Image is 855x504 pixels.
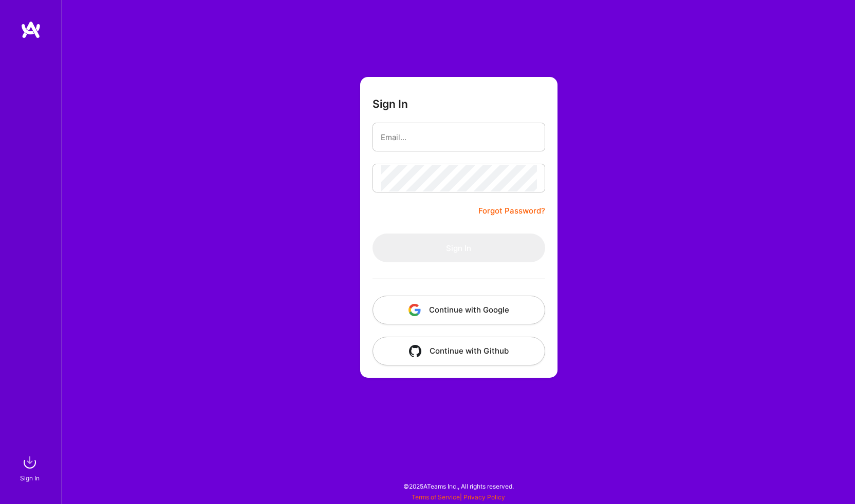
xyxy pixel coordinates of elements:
[409,345,421,357] img: icon
[373,296,545,324] button: Continue with Google
[21,21,41,39] img: logo
[20,452,40,473] img: sign in
[463,493,505,501] a: Privacy Policy
[412,493,460,501] a: Terms of Service
[373,98,408,110] h3: Sign In
[373,337,545,365] button: Continue with Github
[20,473,40,483] div: Sign In
[62,473,855,499] div: © 2025 ATeams Inc., All rights reserved.
[408,304,421,316] img: icon
[478,205,545,217] a: Forgot Password?
[373,234,545,262] button: Sign In
[381,124,537,150] input: Email...
[22,452,40,483] a: sign inSign In
[412,493,505,501] span: |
